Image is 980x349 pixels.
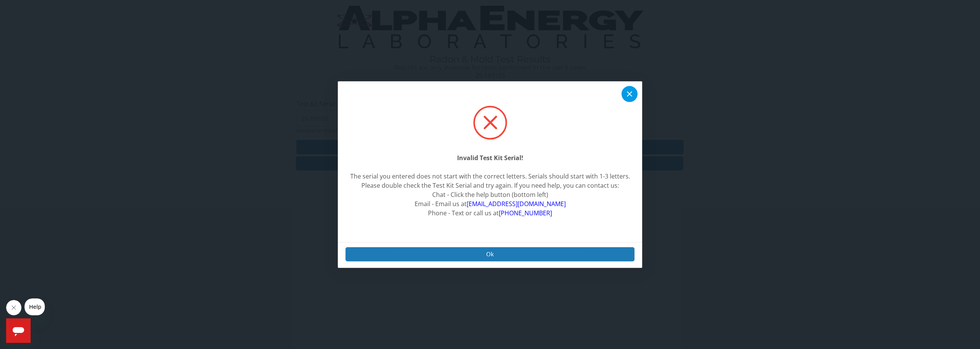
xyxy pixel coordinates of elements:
a: [EMAIL_ADDRESS][DOMAIN_NAME] [467,200,566,208]
a: [PHONE_NUMBER] [499,209,552,217]
strong: Invalid Test Kit Serial! [457,154,523,162]
div: The serial you entered does not start with the correct letters. Serials should start with 1-3 let... [350,172,630,181]
span: Chat - Click the help button (bottom left) Email - Email us at Phone - Text or call us at [415,190,566,217]
iframe: Message from company [24,298,45,315]
iframe: Close message [6,300,21,315]
iframe: Button to launch messaging window [6,318,31,343]
div: Please double check the Test Kit Serial and try again. If you need help, you can contact us: [350,181,630,190]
